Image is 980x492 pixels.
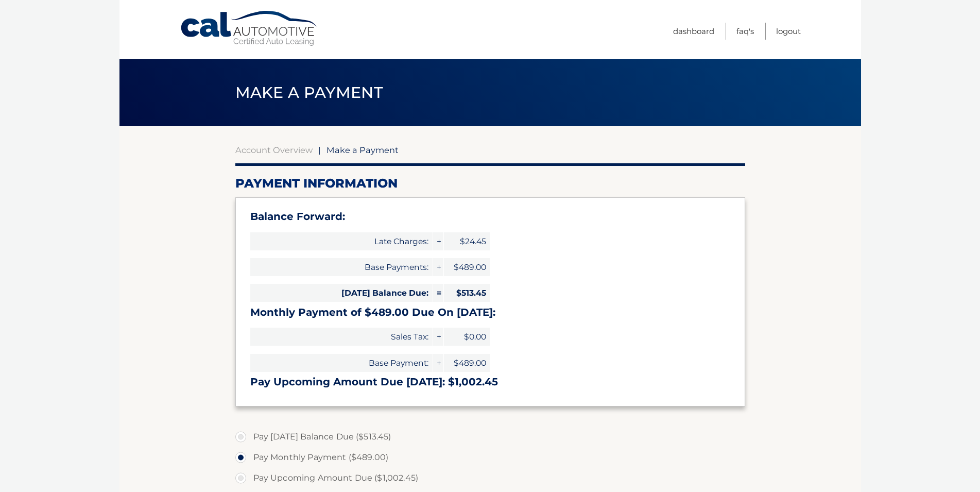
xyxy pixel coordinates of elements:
[250,232,433,250] span: Late Charges:
[736,23,754,40] a: FAQ's
[326,145,399,155] span: Make a Payment
[235,176,745,191] h2: Payment Information
[235,83,383,102] span: Make a Payment
[235,468,745,488] label: Pay Upcoming Amount Due ($1,002.45)
[444,258,490,276] span: $489.00
[433,284,443,302] span: =
[235,145,313,155] a: Account Overview
[444,232,490,250] span: $24.45
[433,328,443,346] span: +
[250,328,433,346] span: Sales Tax:
[444,354,490,372] span: $489.00
[444,328,490,346] span: $0.00
[250,258,433,276] span: Base Payments:
[250,354,433,372] span: Base Payment:
[235,427,745,447] label: Pay [DATE] Balance Due ($513.45)
[444,284,490,302] span: $513.45
[433,354,443,372] span: +
[250,376,730,388] h3: Pay Upcoming Amount Due [DATE]: $1,002.45
[180,10,319,47] a: Cal Automotive
[318,145,321,155] span: |
[673,23,714,40] a: Dashboard
[433,258,443,276] span: +
[433,232,443,250] span: +
[250,284,433,302] span: [DATE] Balance Due:
[250,306,730,319] h3: Monthly Payment of $489.00 Due On [DATE]:
[235,447,745,468] label: Pay Monthly Payment ($489.00)
[250,210,730,223] h3: Balance Forward:
[776,23,801,40] a: Logout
